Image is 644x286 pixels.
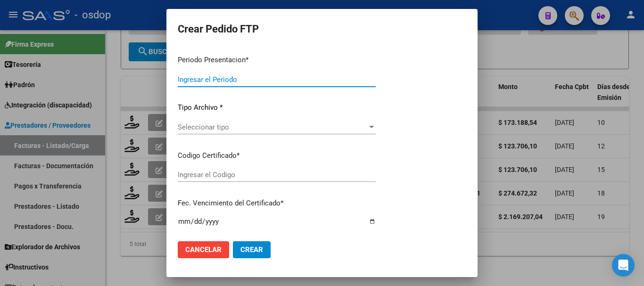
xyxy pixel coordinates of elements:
[185,245,222,254] span: Cancelar
[178,55,376,65] p: Periodo Presentacion
[178,102,376,113] p: Tipo Archivo *
[178,150,376,161] p: Codigo Certificado
[178,123,367,131] span: Seleccionar tipo
[178,20,466,38] h2: Crear Pedido FTP
[178,241,229,258] button: Cancelar
[612,254,635,277] div: Open Intercom Messenger
[178,198,376,209] p: Fec. Vencimiento del Certificado
[240,245,263,254] span: Crear
[233,241,271,258] button: Crear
